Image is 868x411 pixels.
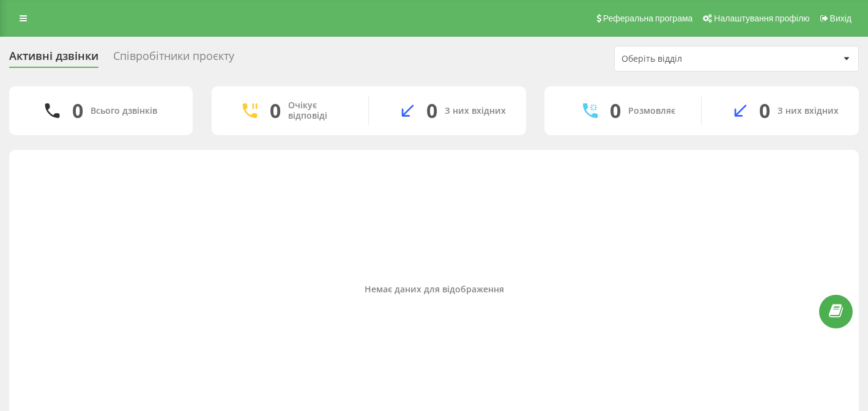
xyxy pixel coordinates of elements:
[445,106,506,116] div: З них вхідних
[288,100,350,121] div: Очікує відповіді
[621,54,768,64] div: Оберіть відділ
[72,99,83,122] div: 0
[777,106,839,116] div: З них вхідних
[91,106,157,116] div: Всього дзвінків
[9,50,98,68] div: Активні дзвінки
[603,13,693,23] span: Реферальна програма
[610,99,621,122] div: 0
[113,50,234,68] div: Співробітники проєкту
[270,99,281,122] div: 0
[628,106,675,116] div: Розмовляє
[19,284,849,295] div: Немає даних для відображення
[759,99,770,122] div: 0
[714,13,809,23] span: Налаштування профілю
[830,13,851,23] span: Вихід
[426,99,437,122] div: 0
